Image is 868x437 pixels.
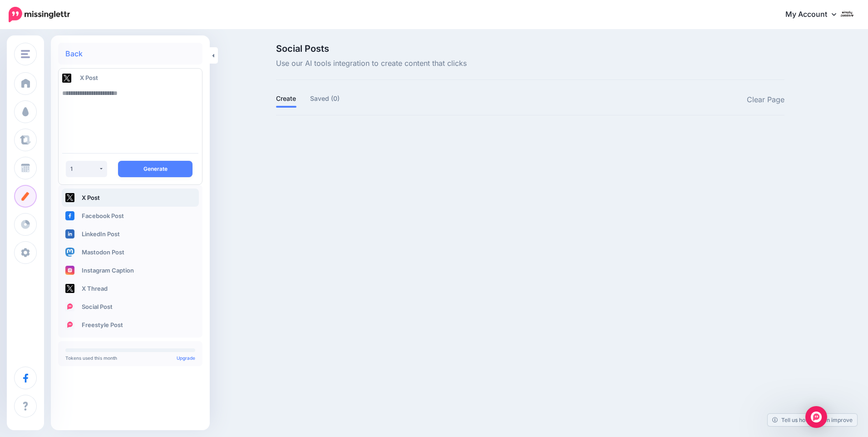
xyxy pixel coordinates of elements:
[776,4,854,26] a: My Account
[310,93,340,104] a: Saved (0)
[9,7,70,22] img: Missinglettr
[80,74,98,81] span: X Post
[65,302,74,311] img: logo-square.png
[62,243,199,261] a: Mastodon Post
[65,229,74,238] img: linkedin-square.png
[118,161,192,177] button: Generate
[62,279,199,298] a: X Thread
[62,298,199,316] a: Social Post
[62,189,199,207] a: X Post
[747,94,784,106] a: Clear Page
[65,193,74,202] img: twitter-square.png
[768,414,857,426] a: Tell us how we can improve
[805,406,827,428] div: Open Intercom Messenger
[62,261,199,279] a: Instagram Caption
[66,161,107,177] button: 1
[177,355,195,361] a: Upgrade
[276,58,467,70] span: Use our AI tools integration to create content that clicks
[65,50,83,57] a: Back
[62,316,199,334] a: Freestyle Post
[65,320,74,329] img: logo-square.png
[62,225,199,243] a: LinkedIn Post
[65,211,74,220] img: facebook-square.png
[276,93,296,104] a: Create
[276,44,467,53] span: Social Posts
[65,284,74,293] img: twitter-square.png
[65,266,74,275] img: instagram-square.png
[62,207,199,225] a: Facebook Post
[21,50,30,58] img: menu.png
[62,74,71,83] img: twitter-square.png
[70,165,99,172] div: 1
[65,248,74,257] img: mastodon-square.png
[65,356,195,360] p: Tokens used this month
